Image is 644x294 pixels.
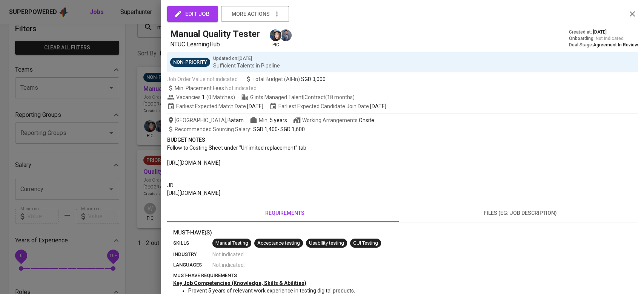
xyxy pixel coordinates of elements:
img: diazagista@glints.com [270,29,281,41]
span: GUI Testing [350,240,381,247]
span: 5 years [270,117,287,123]
span: Vacancies ( 0 Matches ) [167,93,235,101]
h5: Manual Quality Tester [170,28,260,40]
span: Follow to Costing Sheet under "Unlimited replacement" tab [167,145,306,151]
span: SGD 1,400 [253,126,278,132]
div: Deal Stage : [569,42,638,48]
span: Agreement In Review [593,42,638,47]
span: Total Budget (All-In) [245,75,326,83]
img: jhon@glints.com [280,29,292,41]
span: Min. [259,117,287,123]
span: [DATE] [247,103,263,110]
span: [DATE] [370,103,386,110]
p: Updated on : [DATE] [213,55,280,62]
span: Acceptance testing [254,240,303,247]
span: Earliest Expected Match Date [167,103,263,110]
p: languages [173,261,212,269]
span: Working Arrangements [293,116,374,124]
span: JD: [167,182,175,188]
div: Onboarding : [569,35,638,42]
span: NTUC LearningHub [170,41,220,48]
span: Glints Managed Talent | Contract (18 months) [241,93,355,101]
p: skills [173,239,212,247]
span: Batam [227,116,244,124]
span: - [175,126,305,133]
p: industry [173,251,212,258]
button: edit job [167,6,218,22]
span: [DATE] [593,29,607,35]
span: Usability testing [306,240,347,247]
div: pic [269,29,282,48]
span: [GEOGRAPHIC_DATA] , [167,116,244,124]
p: Budget Notes [167,136,638,144]
span: Job Order Value not indicated. [167,75,239,83]
span: requirements [172,208,398,218]
span: 1 [201,93,205,101]
span: Recommended Sourcing Salary : [175,126,252,132]
span: SGD 1,600 [280,126,305,132]
span: Not indicated . [212,261,245,269]
p: must-have requirements [173,272,632,279]
span: [URL][DOMAIN_NAME] [167,190,220,196]
span: [URL][DOMAIN_NAME] [167,160,220,166]
span: SGD 3,000 [301,75,326,83]
span: more actions [232,9,270,19]
span: Not indicated [596,35,624,42]
span: Min. Placement Fees [175,85,257,91]
span: Not indicated [225,85,257,91]
button: more actions [221,6,289,22]
span: Earliest Expected Candidate Join Date [269,103,386,110]
span: Key Job Competencies (Knowledge, Skills & Abilities) [173,280,306,286]
span: Provent 5 years of relevant work experience in testing digital products. [188,288,355,294]
div: Onsite [359,116,374,124]
span: edit job [175,9,210,19]
p: Sufficient Talents in Pipeline [213,62,280,69]
span: Non-Priority [170,59,210,66]
div: Created at : [569,29,638,35]
span: Not indicated . [212,251,245,258]
span: files (eg: job description) [407,208,633,218]
p: Must-Have(s) [173,228,632,237]
span: Manual Testing [212,240,251,247]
